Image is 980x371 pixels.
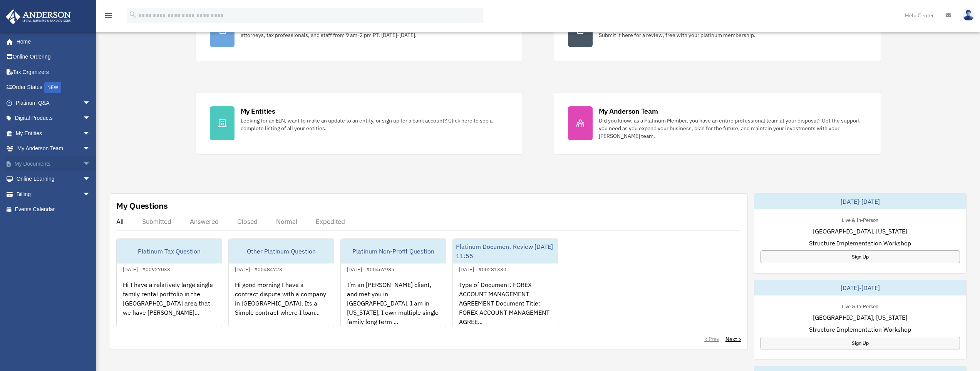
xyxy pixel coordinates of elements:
[5,126,102,141] a: My Entitiesarrow_drop_down
[316,218,345,225] div: Expedited
[5,186,102,202] a: Billingarrow_drop_down
[142,218,171,225] div: Submitted
[341,274,446,334] div: I’m an [PERSON_NAME] client, and met you in [GEOGRAPHIC_DATA]. I am in [US_STATE], I own multiple...
[341,265,400,273] div: [DATE] - #00467985
[5,171,102,187] a: Online Learningarrow_drop_down
[83,126,98,141] span: arrow_drop_down
[83,156,98,172] span: arrow_drop_down
[5,202,102,217] a: Events Calendar
[104,13,113,20] a: menu
[276,218,297,225] div: Normal
[836,302,885,310] div: Live & In-Person
[3,9,73,24] img: Anderson Advisors Platinum Portal
[5,95,102,111] a: Platinum Q&Aarrow_drop_down
[761,250,960,263] a: Sign Up
[104,11,113,20] i: menu
[5,34,98,49] a: Home
[554,92,881,154] a: My Anderson Team Did you know, as a Platinum Member, you have an entire professional team at your...
[761,337,960,349] a: Sign Up
[599,117,867,140] div: Did you know, as a Platinum Member, you have an entire professional team at your disposal? Get th...
[809,325,911,334] span: Structure Implementation Workshop
[5,141,102,156] a: My Anderson Teamarrow_drop_down
[83,141,98,157] span: arrow_drop_down
[83,171,98,187] span: arrow_drop_down
[836,215,885,223] div: Live & In-Person
[116,200,168,212] div: My Questions
[117,239,222,264] div: Platinum Tax Question
[83,95,98,111] span: arrow_drop_down
[5,111,102,126] a: Digital Productsarrow_drop_down
[5,156,102,171] a: My Documentsarrow_drop_down
[341,239,446,264] div: Platinum Non-Profit Question
[453,274,558,334] div: Type of Document: FOREX ACCOUNT MANAGEMENT AGREEMENT Document Title: FOREX ACCOUNT MANAGEMENT AGR...
[83,111,98,126] span: arrow_drop_down
[116,218,124,225] div: All
[5,80,102,96] a: Order StatusNEW
[754,280,966,295] div: [DATE]-[DATE]
[599,106,658,116] div: My Anderson Team
[452,238,558,327] a: Platinum Document Review [DATE] 11:55[DATE] - #00281330Type of Document: FOREX ACCOUNT MANAGEMENT...
[453,239,558,264] div: Platinum Document Review [DATE] 11:55
[453,265,513,273] div: [DATE] - #00281330
[237,218,258,225] div: Closed
[117,265,176,273] div: [DATE] - #00927033
[228,238,334,327] a: Other Platinum Question[DATE] - #00484723Hi good morning I have a contract dispute with a company...
[229,274,334,334] div: Hi good morning I have a contract dispute with a company in [GEOGRAPHIC_DATA]. Its a Simple contr...
[229,239,334,264] div: Other Platinum Question
[241,117,509,132] div: Looking for an EIN, want to make an update to an entity, or sign up for a bank account? Click her...
[725,335,741,343] a: Next >
[190,218,219,225] div: Answered
[963,10,974,21] img: User Pic
[116,238,222,327] a: Platinum Tax Question[DATE] - #00927033Hi I have a relatively large single family rental portfoli...
[129,10,137,19] i: search
[196,92,523,154] a: My Entities Looking for an EIN, want to make an update to an entity, or sign up for a bank accoun...
[83,186,98,202] span: arrow_drop_down
[5,49,102,65] a: Online Ordering
[5,64,102,80] a: Tax Organizers
[340,238,446,327] a: Platinum Non-Profit Question[DATE] - #00467985I’m an [PERSON_NAME] client, and met you in [GEOGRA...
[813,313,907,322] span: [GEOGRAPHIC_DATA], [US_STATE]
[754,194,966,209] div: [DATE]-[DATE]
[229,265,288,273] div: [DATE] - #00484723
[44,82,61,93] div: NEW
[117,274,222,334] div: Hi I have a relatively large single family rental portfolio in the [GEOGRAPHIC_DATA] area that we...
[813,227,907,236] span: [GEOGRAPHIC_DATA], [US_STATE]
[809,238,911,248] span: Structure Implementation Workshop
[241,106,275,116] div: My Entities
